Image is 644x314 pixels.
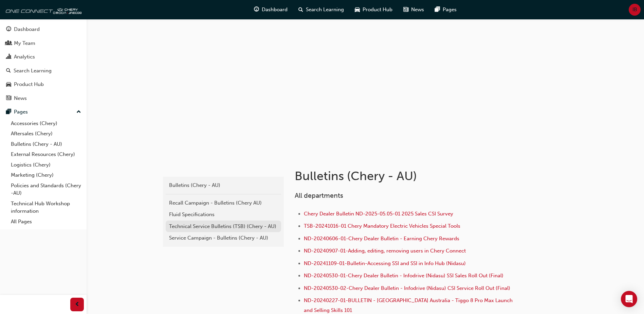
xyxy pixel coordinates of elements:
span: Pages [443,6,457,14]
a: Recall Campaign - Bulletins (Chery AU) [166,197,281,209]
a: Search Learning [3,65,84,77]
a: ND-20241109-01-Bulletin-Accessing SSI and SSI in Info Hub (Nidasu) [304,260,466,266]
button: Pages [3,106,84,118]
a: Bulletins (Chery - AU) [8,139,84,150]
span: car-icon [6,82,11,88]
a: Policies and Standards (Chery -AU) [8,180,84,198]
a: ND-20240227-01-BULLETIN - [GEOGRAPHIC_DATA] Australia - Tiggo 8 Pro Max Launch and Selling Skills... [304,297,514,313]
div: Fluid Specifications [169,211,278,219]
span: search-icon [298,5,303,14]
a: ND-20240907-01-Adding, editing, removing users in Chery Connect [304,248,466,254]
a: guage-iconDashboard [249,3,293,17]
a: ND-20240530-01-Chery Dealer Bulletin - Infodrive (Nidasu) SSI Sales Roll Out (Final) [304,273,503,279]
span: search-icon [6,68,11,74]
span: guage-icon [6,27,11,33]
span: Dashboard [262,6,288,14]
span: All departments [295,192,343,199]
div: My Team [14,39,35,47]
a: Technical Hub Workshop information [8,198,84,216]
div: Technical Service Bulletins (TSB) (Chery - AU) [169,223,278,230]
div: Pages [14,108,28,116]
div: Search Learning [14,67,52,75]
h1: Bulletins (Chery - AU) [295,169,517,184]
span: people-icon [6,40,11,47]
a: My Team [3,37,84,50]
a: External Resources (Chery) [8,149,84,160]
span: guage-icon [254,5,259,14]
a: ND-20240530-02-Chery Dealer Bulletin - Infodrive (Nidasu) CSI Service Roll Out (Final) [304,285,510,291]
div: News [14,94,27,102]
button: IB [629,4,641,16]
div: Service Campaign - Bulletins (Chery - AU) [169,234,278,242]
div: Analytics [14,53,35,61]
span: Product Hub [363,6,392,14]
a: Product Hub [3,78,84,91]
a: Aftersales (Chery) [8,128,84,139]
div: Open Intercom Messenger [621,291,637,307]
button: DashboardMy TeamAnalyticsSearch LearningProduct HubNews [3,22,84,106]
img: oneconnect [3,3,81,16]
a: News [3,92,84,105]
a: ND-20240606-01-Chery Dealer Bulletin - Earning Chery Rewards [304,235,459,242]
span: pages-icon [435,5,440,14]
span: up-icon [76,108,81,117]
a: All Pages [8,216,84,227]
a: Service Campaign - Bulletins (Chery - AU) [166,232,281,244]
a: pages-iconPages [429,3,462,17]
div: Bulletins (Chery - AU) [169,181,278,189]
span: news-icon [403,5,408,14]
a: Dashboard [3,23,84,36]
a: car-iconProduct Hub [349,3,398,17]
a: Analytics [3,51,84,63]
span: car-icon [355,5,360,14]
a: Technical Service Bulletins (TSB) (Chery - AU) [166,221,281,232]
a: Marketing (Chery) [8,170,84,180]
span: pages-icon [6,109,11,115]
span: Search Learning [306,6,344,14]
div: Product Hub [14,81,44,88]
a: Logistics (Chery) [8,160,84,170]
a: Accessories (Chery) [8,118,84,129]
a: Fluid Specifications [166,209,281,221]
a: Chery Dealer Bulletin ND-2025-05.05-01 2025 Sales CSI Survey [304,211,453,217]
a: TSB-20241016-01 Chery Mandatory Electric Vehicles Special Tools [304,223,460,229]
span: news-icon [6,95,11,102]
span: News [411,6,424,14]
span: prev-icon [75,300,80,309]
div: Dashboard [14,25,40,33]
span: chart-icon [6,54,11,60]
a: search-iconSearch Learning [293,3,349,17]
div: Recall Campaign - Bulletins (Chery AU) [169,199,278,207]
a: news-iconNews [398,3,429,17]
span: IB [632,6,637,14]
a: Bulletins (Chery - AU) [166,179,281,191]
